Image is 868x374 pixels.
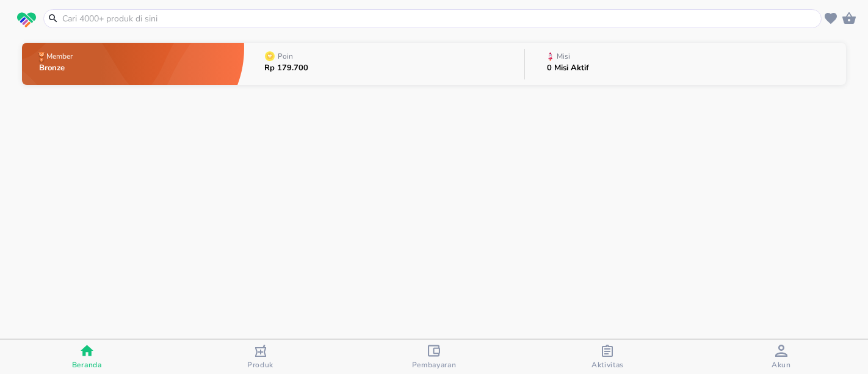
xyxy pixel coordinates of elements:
input: Cari 4000+ produk di sini [61,12,819,25]
span: Pembayaran [412,360,457,370]
p: 0 Misi Aktif [547,64,589,72]
span: Akun [772,360,791,370]
span: Beranda [72,360,102,370]
button: Pembayaran [347,340,521,374]
img: logo_swiperx_s.bd005f3b.svg [17,12,36,28]
p: Misi [557,53,570,60]
p: Rp 179.700 [264,64,308,72]
p: Bronze [39,64,75,72]
span: Produk [247,360,273,370]
span: Aktivitas [591,360,624,370]
button: Produk [173,340,347,374]
button: Misi0 Misi Aktif [525,40,846,88]
button: PoinRp 179.700 [244,40,524,88]
p: Member [46,53,73,60]
button: Aktivitas [521,340,694,374]
p: Poin [278,53,293,60]
button: Akun [695,340,868,374]
button: MemberBronze [22,40,244,88]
